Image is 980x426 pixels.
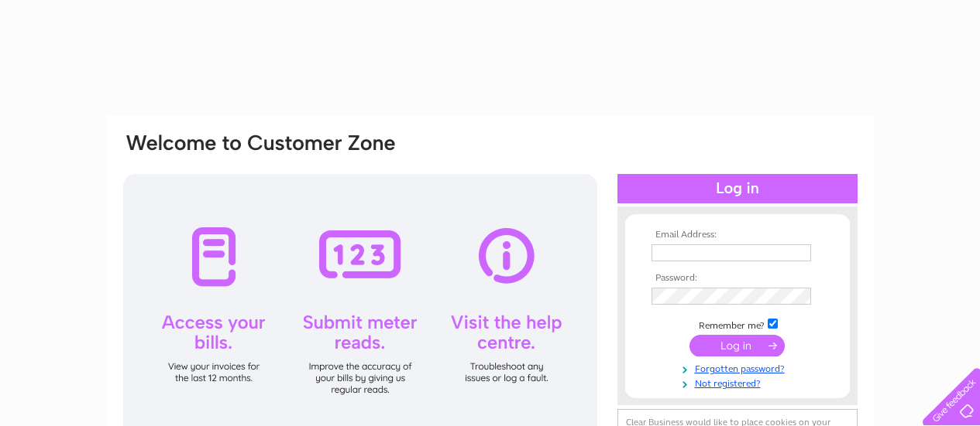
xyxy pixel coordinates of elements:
a: Not registered? [652,375,827,390]
td: Remember me? [648,316,827,332]
th: Email Address: [648,230,827,240]
a: Forgotten password? [652,360,827,375]
th: Password: [648,273,827,284]
input: Submit [689,335,785,356]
